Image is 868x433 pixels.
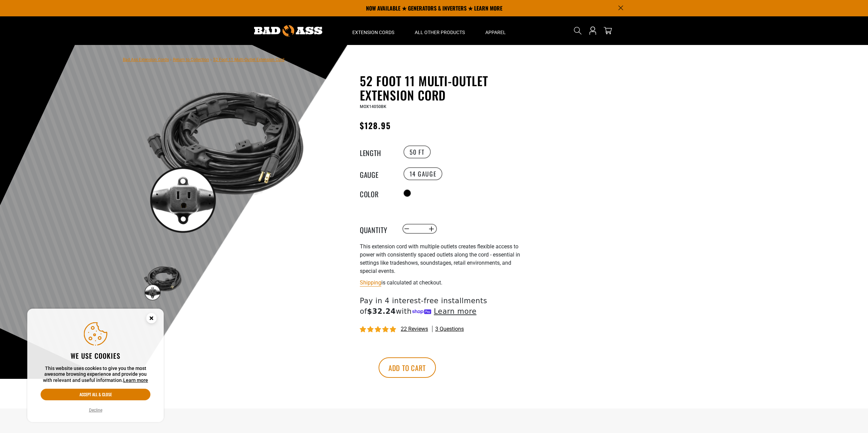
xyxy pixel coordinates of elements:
[360,243,520,274] span: This extension cord with multiple outlets creates flexible access to power with consistently spac...
[143,75,307,239] img: black
[360,189,394,198] legend: Color
[360,148,394,156] legend: Length
[41,366,150,384] p: This website uses cookies to give you the most awesome browsing experience and provide you with r...
[173,57,209,62] a: Return to Collection
[360,104,386,109] span: MOX14050BK
[435,325,464,333] span: 3 questions
[342,16,404,45] summary: Extension Cords
[475,16,516,45] summary: Apparel
[210,57,212,62] span: ›
[254,25,322,36] img: Bad Ass Extension Cords
[403,167,443,180] label: 14 Gauge
[123,55,284,63] nav: breadcrumbs
[213,57,284,62] span: 52 Foot 11 Multi-Outlet Extension Cord
[41,389,150,400] button: Accept all & close
[360,279,381,286] a: Shipping
[352,29,394,35] span: Extension Cords
[123,377,148,383] a: Learn more
[87,407,104,414] button: Decline
[143,262,182,302] img: black
[360,225,394,233] label: Quantity
[27,309,164,422] aside: Cookie Consent
[401,326,428,332] span: 22 reviews
[404,16,475,45] summary: All Other Products
[379,357,436,378] button: Add to cart
[403,145,431,158] label: 50 FT
[485,29,506,35] span: Apparel
[360,326,397,333] span: 4.95 stars
[415,29,465,35] span: All Other Products
[360,119,391,132] span: $128.95
[360,278,527,287] div: is calculated at checkout.
[41,351,150,360] h2: We use cookies
[572,25,583,36] summary: Search
[123,57,169,62] a: Bad Ass Extension Cords
[360,169,394,178] legend: Gauge
[360,74,527,102] h1: 52 Foot 11 Multi-Outlet Extension Cord
[170,57,172,62] span: ›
